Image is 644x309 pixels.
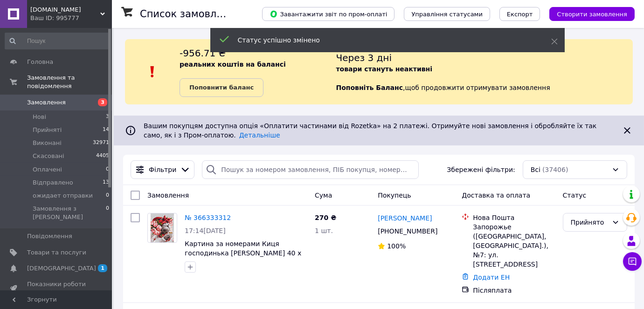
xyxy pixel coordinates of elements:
span: Доставка та оплата [462,192,530,199]
span: Показники роботи компанії [27,280,86,297]
span: 0 [106,165,109,174]
span: 1 [98,264,107,272]
span: Статус [563,192,587,199]
b: Поповнити баланс [189,84,254,91]
span: Замовлення [27,98,66,107]
div: Ваш ID: 995777 [30,14,112,22]
button: Створити замовлення [549,7,635,21]
span: Експорт [507,11,533,18]
span: Відправлено [33,179,73,187]
span: 0 [106,205,109,221]
span: Збережені фільтри: [447,165,515,174]
img: Фото товару [151,213,174,242]
span: Вашим покупцям доступна опція «Оплатити частинами від Rozetka» на 2 платежі. Отримуйте нові замов... [144,122,596,139]
a: Створити замовлення [540,10,635,17]
span: Головна [27,58,53,66]
span: Через 3 дні [336,52,392,63]
input: Пошук за номером замовлення, ПІБ покупця, номером телефону, Email, номером накладної [202,160,418,179]
span: 13 [103,179,109,187]
span: [PHONE_NUMBER] [378,227,437,235]
div: Нова Пошта [473,213,555,222]
span: ROVIAN.COM.UA [30,6,100,14]
span: 32971 [93,139,109,147]
a: Детальніше [239,131,280,139]
span: Управління статусами [411,11,483,18]
a: Фото товару [147,213,177,243]
a: [PERSON_NAME] [378,213,432,223]
button: Експорт [499,7,540,21]
a: Картина за номерами Киця господинька [PERSON_NAME] 40 х 50 Brushme BS53241 [185,240,301,266]
span: Створити замовлення [557,11,627,18]
input: Пошук [5,33,110,49]
span: Замовлення та повідомлення [27,74,112,90]
span: Замовлення з [PERSON_NAME] [33,205,106,221]
span: Завантажити звіт по пром-оплаті [270,10,387,18]
span: 0 [106,192,109,200]
div: Запорожье ([GEOGRAPHIC_DATA], [GEOGRAPHIC_DATA].), №7: ул. [STREET_ADDRESS] [473,222,555,269]
span: Покупець [378,192,411,199]
button: Управління статусами [404,7,490,21]
span: (37406) [542,166,568,173]
span: -956.71 ₴ [180,48,226,59]
b: Поповніть Баланс [336,84,403,91]
span: Повідомлення [27,232,72,240]
h1: Список замовлень [140,8,235,20]
span: Оплачені [33,165,62,174]
b: реальних коштів на балансі [180,61,286,68]
img: :exclamation: [145,65,159,79]
span: 270 ₴ [315,214,336,221]
span: 14 [103,126,109,134]
a: Поповнити баланс [180,78,263,97]
span: Скасовані [33,152,64,160]
span: Всі [531,165,540,174]
span: 100% [387,242,406,250]
span: 3 [98,98,107,106]
span: Товари та послуги [27,248,86,257]
span: ожидает отправки [33,192,93,200]
span: Cума [315,192,332,199]
span: Замовлення [147,192,189,199]
button: Чат з покупцем [623,252,642,271]
div: Післяплата [473,286,555,295]
div: Прийнято [571,217,608,227]
b: товари стануть неактивні [336,65,432,73]
div: , щоб продовжити отримувати замовлення [336,47,633,97]
a: Додати ЕН [473,274,510,281]
a: № 366333312 [185,214,231,221]
span: Виконані [33,139,62,147]
span: 17:14[DATE] [185,227,226,234]
button: Завантажити звіт по пром-оплаті [262,7,395,21]
span: 4405 [96,152,109,160]
span: Фільтри [149,165,176,174]
span: 1 шт. [315,227,333,234]
span: [DEMOGRAPHIC_DATA] [27,264,96,273]
span: 3 [106,113,109,121]
div: Статус успішно змінено [238,35,528,45]
span: Прийняті [33,126,62,134]
span: Нові [33,113,46,121]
